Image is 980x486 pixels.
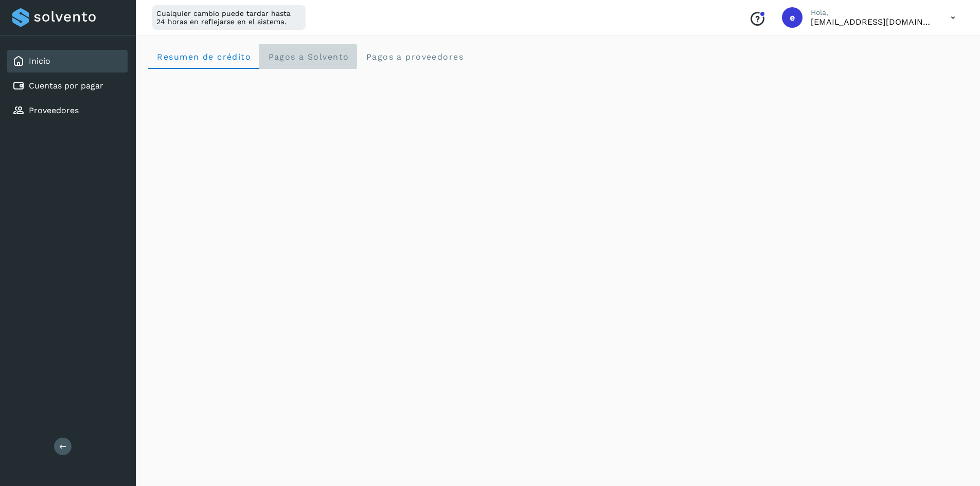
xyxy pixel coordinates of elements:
[156,52,251,62] span: Resumen de crédito
[365,52,464,62] span: Pagos a proveedores
[811,8,934,17] p: Hola,
[29,81,103,91] a: Cuentas por pagar
[29,105,79,115] a: Proveedores
[152,5,306,30] div: Cualquier cambio puede tardar hasta 24 horas en reflejarse en el sistema.
[7,75,128,97] div: Cuentas por pagar
[7,99,128,122] div: Proveedores
[29,56,50,66] a: Inicio
[811,17,934,27] p: eestrada@grupo-gmx.com
[268,52,349,62] span: Pagos a Solvento
[7,50,128,73] div: Inicio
